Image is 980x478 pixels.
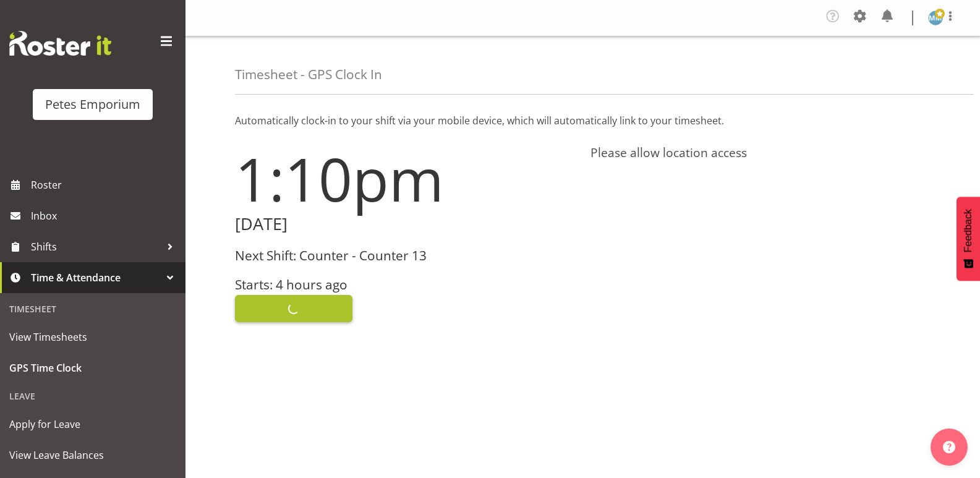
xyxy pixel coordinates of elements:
h2: [DATE] [235,215,576,234]
button: Feedback - Show survey [957,197,980,281]
span: Apply for Leave [9,415,176,433]
h4: Please allow location access [590,145,931,160]
span: Roster [31,176,179,194]
span: Time & Attendance [31,268,161,287]
a: View Timesheets [3,322,182,352]
span: View Leave Balances [9,446,176,464]
h4: Timesheet - GPS Clock In [235,67,382,82]
div: Petes Emporium [45,95,140,114]
span: Shifts [31,237,161,256]
a: Apply for Leave [3,409,182,440]
img: help-xxl-2.png [943,441,955,453]
p: Automatically clock-in to your shift via your mobile device, which will automatically link to you... [235,113,931,128]
img: mandy-mosley3858.jpg [928,11,943,25]
a: View Leave Balances [3,440,182,471]
div: Leave [3,383,182,409]
h3: Starts: 4 hours ago [235,278,576,292]
div: Timesheet [3,296,182,322]
h1: 1:10pm [235,145,576,212]
a: GPS Time Clock [3,352,182,383]
span: Feedback [963,209,974,252]
span: GPS Time Clock [9,359,176,377]
img: Rosterit website logo [9,31,111,56]
h3: Next Shift: Counter - Counter 13 [235,249,576,263]
span: View Timesheets [9,328,176,346]
span: Inbox [31,207,179,225]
